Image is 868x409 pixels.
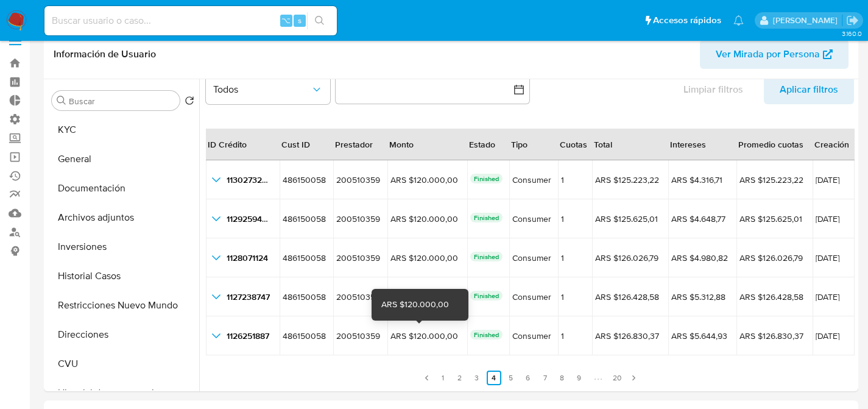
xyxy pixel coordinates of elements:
input: Buscar usuario o caso... [44,13,337,29]
button: search-icon [307,12,332,29]
a: Salir [846,14,859,27]
div: ARS $120.000,00 [381,299,449,311]
button: Direcciones [47,320,199,349]
button: Historial Casos [47,261,199,291]
button: General [47,144,199,174]
button: Buscar [57,96,66,105]
button: Inversiones [47,232,199,261]
button: Documentación [47,174,199,203]
span: s [298,15,302,26]
span: 3.160.0 [842,29,862,38]
button: Ver Mirada por Persona [700,40,849,69]
button: Volver al orden por defecto [185,96,194,109]
button: Restricciones Nuevo Mundo [47,291,199,320]
a: Notificaciones [733,15,744,26]
span: Ver Mirada por Persona [716,40,820,69]
button: KYC [47,115,199,144]
button: CVU [47,349,199,379]
span: ⌥ [281,15,291,26]
button: Archivos adjuntos [47,203,199,232]
span: Accesos rápidos [653,14,721,27]
button: Historial de conversaciones [47,379,199,408]
p: facundo.marin@mercadolibre.com [773,15,842,26]
input: Buscar [69,96,175,107]
h1: Información de Usuario [54,48,156,60]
